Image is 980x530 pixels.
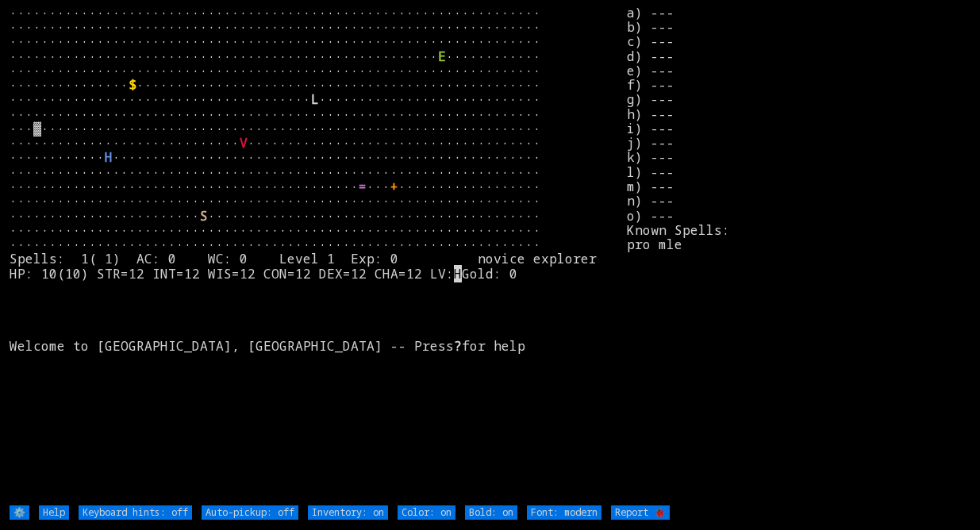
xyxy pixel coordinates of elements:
larn: ··································································· ·····························... [10,6,627,504]
input: Inventory: on [308,505,388,520]
input: Font: modern [527,505,601,520]
input: ⚙️ [10,505,29,520]
input: Color: on [398,505,455,520]
input: Bold: on [465,505,517,520]
font: = [359,178,367,195]
b: ? [454,337,462,355]
mark: H [454,265,462,282]
font: E [438,48,446,65]
font: V [240,134,248,152]
font: $ [129,76,136,94]
font: S [200,207,208,225]
font: H [105,148,113,166]
stats: a) --- b) --- c) --- d) --- e) --- f) --- g) --- h) --- i) --- j) --- k) --- l) --- m) --- n) ---... [627,6,970,504]
input: Auto-pickup: off [202,505,298,520]
input: Help [39,505,69,520]
font: + [390,178,398,195]
input: Report 🐞 [611,505,670,520]
input: Keyboard hints: off [79,505,192,520]
font: L [311,90,319,108]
